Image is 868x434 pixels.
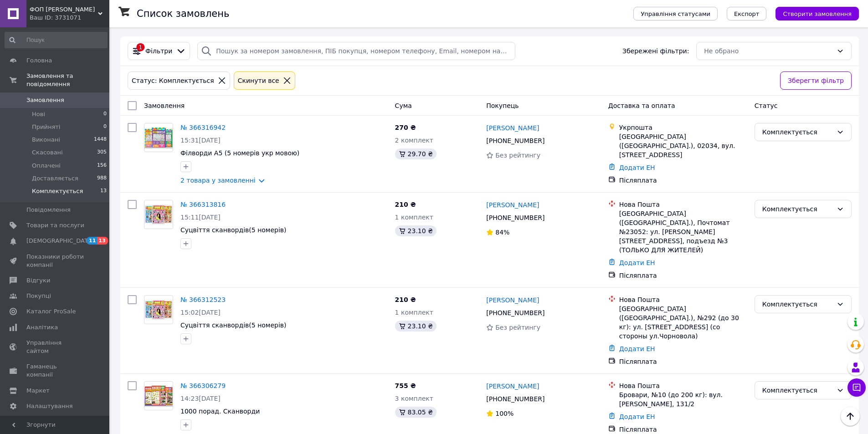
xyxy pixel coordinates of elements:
[619,304,747,341] div: [GEOGRAPHIC_DATA] ([GEOGRAPHIC_DATA].), №292 (до 30 кг): ул. [STREET_ADDRESS] (со стороны ул.Чорн...
[484,211,546,224] div: [PHONE_NUMBER]
[180,124,226,131] a: № 366316942
[144,123,173,152] a: Фото товару
[847,378,866,397] button: Чат з покупцем
[395,201,416,208] span: 210 ₴
[776,7,859,20] button: Створити замовлення
[619,132,747,159] div: [GEOGRAPHIC_DATA] ([GEOGRAPHIC_DATA].), 02034, вул. [STREET_ADDRESS]
[26,221,84,230] span: Товари та послуги
[26,72,109,88] span: Замовлення та повідомлення
[97,162,107,170] span: 156
[94,136,107,144] span: 1448
[619,259,655,266] a: Додати ЕН
[144,200,173,229] a: Фото товару
[26,363,84,379] span: Гаманець компанії
[484,134,546,147] div: [PHONE_NUMBER]
[766,10,859,17] a: Створити замовлення
[619,209,747,255] div: [GEOGRAPHIC_DATA] ([GEOGRAPHIC_DATA].), Почтомат №23052: ул. [PERSON_NAME][STREET_ADDRESS], подъе...
[236,76,281,86] div: Cкинути все
[486,102,519,109] span: Покупець
[395,148,437,159] div: 29.70 ₴
[144,300,173,319] img: Фото товару
[495,152,540,159] span: Без рейтингу
[32,136,60,144] span: Виконані
[619,200,747,209] div: Нова Пошта
[395,321,437,332] div: 23.10 ₴
[180,177,256,184] a: 2 товара у замовленні
[103,110,107,118] span: 0
[26,253,84,269] span: Показники роботи компанії
[180,322,287,329] span: Суцвіття сканвордів(5 номерів)
[197,42,515,60] input: Пошук за номером замовлення, ПІБ покупця, номером телефону, Email, номером накладної
[762,299,833,309] div: Комплектується
[26,307,76,316] span: Каталог ProSale
[26,387,50,395] span: Маркет
[755,102,778,109] span: Статус
[144,385,173,407] img: Фото товару
[26,56,52,65] span: Головна
[180,226,287,234] a: Суцвіття сканвордів(5 номерів)
[395,407,437,418] div: 83.05 ₴
[608,102,675,109] span: Доставка та оплата
[780,71,852,90] button: Зберегти фільтр
[130,76,216,86] div: Статус: Комплектується
[734,10,760,17] span: Експорт
[26,206,71,214] span: Повідомлення
[783,10,852,17] span: Створити замовлення
[32,123,60,131] span: Прийняті
[395,124,416,131] span: 270 ₴
[619,381,747,390] div: Нова Пошта
[704,46,833,56] div: Не обрано
[137,8,229,19] h1: Список замовлень
[395,137,433,144] span: 2 комплект
[622,46,689,56] span: Збережені фільтри:
[484,393,546,405] div: [PHONE_NUMBER]
[180,214,221,221] span: 15:11[DATE]
[762,204,833,214] div: Комплектується
[26,237,94,245] span: [DEMOGRAPHIC_DATA]
[180,309,221,316] span: 15:02[DATE]
[619,123,747,132] div: Укрпошта
[180,395,221,402] span: 14:23[DATE]
[97,174,107,183] span: 988
[495,229,509,236] span: 84%
[5,32,108,48] input: Пошук
[641,10,710,17] span: Управління статусами
[30,14,109,22] div: Ваш ID: 3731071
[762,385,833,395] div: Комплектується
[841,407,860,426] button: Наверх
[619,295,747,304] div: Нова Пошта
[32,174,78,183] span: Доставляється
[486,200,539,209] a: [PERSON_NAME]
[395,102,412,109] span: Cума
[619,425,747,434] div: Післяплата
[97,237,108,245] span: 13
[144,381,173,410] a: Фото товару
[395,225,437,236] div: 23.10 ₴
[762,127,833,137] div: Комплектується
[180,137,221,144] span: 15:31[DATE]
[633,7,718,20] button: Управління статусами
[87,237,97,245] span: 11
[144,102,185,109] span: Замовлення
[180,296,226,303] a: № 366312523
[26,276,50,285] span: Відгуки
[486,382,539,391] a: [PERSON_NAME]
[180,382,226,389] a: № 366306279
[486,123,539,133] a: [PERSON_NAME]
[619,271,747,280] div: Післяплата
[619,164,655,171] a: Додати ЕН
[144,127,173,149] img: Фото товару
[180,408,260,415] span: 1000 порад. Сканворди
[26,323,58,332] span: Аналітика
[100,187,107,195] span: 13
[32,187,83,195] span: Комплектується
[180,149,299,157] a: Філворди А5 (5 номерів укр мовою)
[180,201,226,208] a: № 366313816
[395,395,433,402] span: 3 комплект
[495,410,514,417] span: 100%
[484,306,546,319] div: [PHONE_NUMBER]
[26,96,64,104] span: Замовлення
[619,390,747,408] div: Бровари, №10 (до 200 кг): вул. [PERSON_NAME], 131/2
